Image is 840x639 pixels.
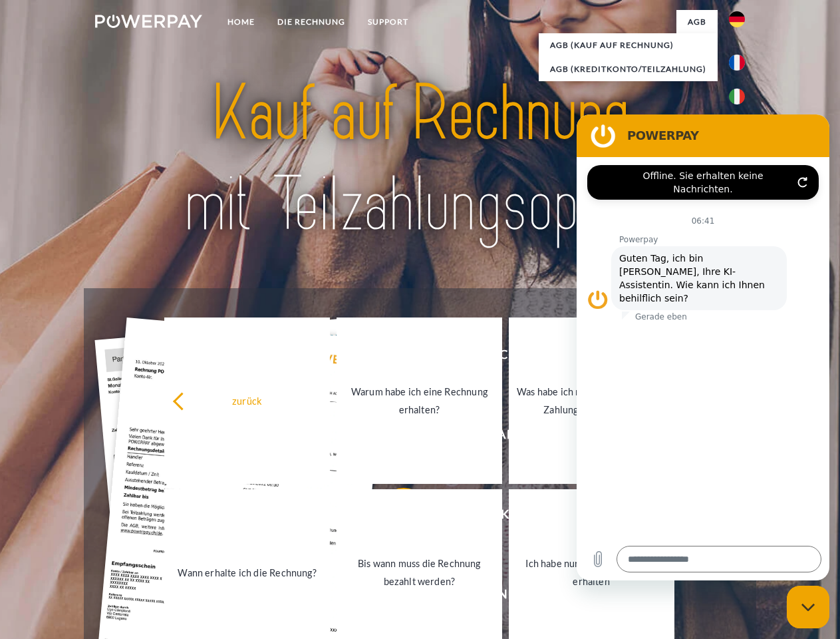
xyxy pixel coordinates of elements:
[172,391,322,409] div: zurück
[216,10,266,34] a: Home
[345,554,494,590] div: Bis wann muss die Rechnung bezahlt werden?
[676,10,718,34] a: agb
[345,383,494,419] div: Warum habe ich eine Rechnung erhalten?
[95,15,202,28] img: logo-powerpay-white.svg
[356,10,420,34] a: SUPPORT
[509,318,674,484] a: Was habe ich noch offen, ist meine Zahlung eingegangen?
[729,89,745,105] img: it
[539,33,718,57] a: AGB (Kauf auf Rechnung)
[517,383,666,419] div: Was habe ich noch offen, ist meine Zahlung eingegangen?
[517,554,666,590] div: Ich habe nur eine Teillieferung erhalten
[577,114,829,580] iframe: Messaging-Fenster
[729,55,745,71] img: fr
[266,10,356,34] a: DIE RECHNUNG
[127,64,713,255] img: title-powerpay_de.svg
[172,563,322,581] div: Wann erhalte ich die Rechnung?
[787,586,829,628] iframe: Schaltfläche zum Öffnen des Messaging-Fensters; Konversation läuft
[729,11,745,27] img: de
[539,57,718,81] a: AGB (Kreditkonto/Teilzahlung)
